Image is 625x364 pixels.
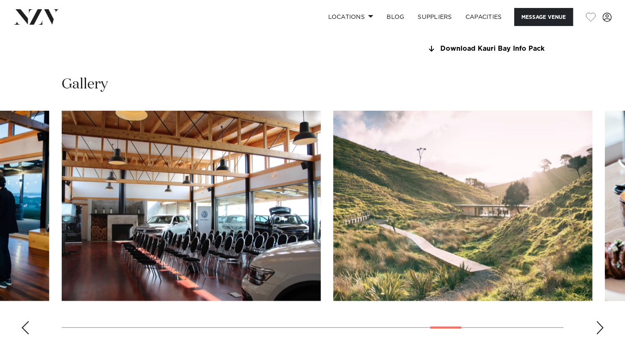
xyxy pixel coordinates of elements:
[333,111,592,301] swiper-slide: 24 / 30
[321,8,380,26] a: Locations
[62,111,321,301] swiper-slide: 23 / 30
[514,8,573,26] button: Message Venue
[380,8,411,26] a: BLOG
[62,75,108,94] h2: Gallery
[13,9,59,24] img: nzv-logo.png
[459,8,509,26] a: Capacities
[426,45,563,53] a: Download Kauri Bay Info Pack
[411,8,458,26] a: SUPPLIERS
